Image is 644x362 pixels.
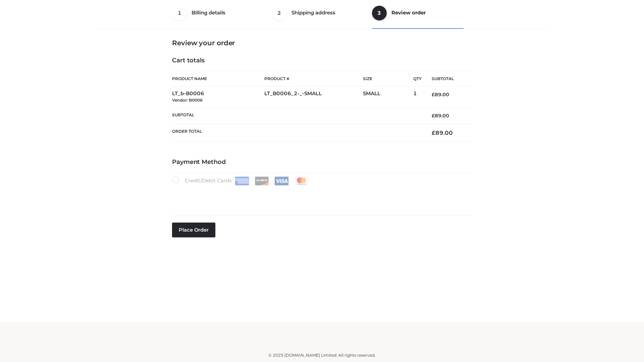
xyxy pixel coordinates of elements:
small: Vendor: B0006 [172,98,203,103]
td: SMALL [363,86,413,108]
span: £ [432,129,435,136]
span: £ [432,113,435,119]
td: LT_b-B0006 [172,86,264,108]
img: Discover [255,177,269,185]
button: Place order [172,223,215,237]
iframe: Secure payment input frame [171,184,471,208]
td: 1 [413,86,422,108]
h4: Payment Method [172,159,472,166]
th: Order Total [172,124,422,142]
div: © 2025 [DOMAIN_NAME] Limited. All rights reserved. [100,352,544,359]
th: Subtotal [172,107,422,124]
td: LT_B0006_2-_-SMALL [264,86,363,108]
th: Product Name [172,71,264,86]
th: Subtotal [422,71,472,86]
img: Mastercard [294,177,309,185]
span: £ [432,92,435,98]
h3: Review your order [172,39,472,47]
label: Credit/Debit Cards [172,176,309,185]
th: Size [363,71,410,86]
img: Visa [274,177,289,185]
bdi: 89.00 [432,129,453,136]
bdi: 89.00 [432,92,449,98]
bdi: 89.00 [432,113,449,119]
th: Qty [413,71,422,86]
img: Amex [235,177,249,185]
h4: Cart totals [172,57,472,64]
th: Product # [264,71,363,86]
